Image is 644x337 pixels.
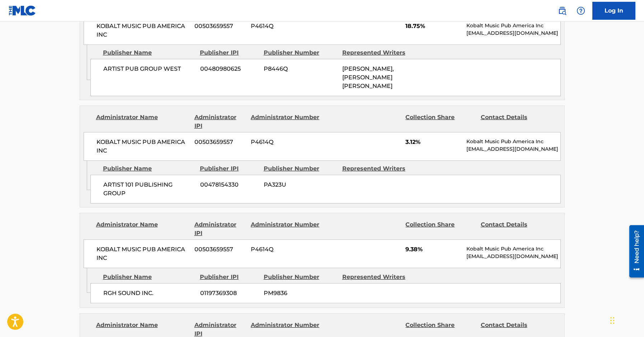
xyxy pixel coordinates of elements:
[624,222,644,281] iframe: Resource Center
[466,145,560,153] p: [EMAIL_ADDRESS][DOMAIN_NAME]
[610,310,615,331] div: Drag
[194,22,245,31] span: 00503659557
[264,65,337,73] span: P8446Q
[103,181,195,198] span: ARTIST 101 PUBLISHING GROUP
[251,220,320,238] div: Administrator Number
[405,138,461,146] span: 3.12%
[96,220,189,238] div: Administrator Name
[405,245,461,254] span: 9.38%
[555,4,569,18] a: Public Search
[342,273,415,281] div: Represented Writers
[466,253,560,260] p: [EMAIL_ADDRESS][DOMAIN_NAME]
[592,2,635,20] a: Log In
[200,181,258,189] span: 00478154330
[342,164,415,173] div: Represented Writers
[200,273,258,281] div: Publisher IPI
[264,48,337,57] div: Publisher Number
[466,29,560,37] p: [EMAIL_ADDRESS][DOMAIN_NAME]
[342,48,415,57] div: Represented Writers
[194,113,245,130] div: Administrator IPI
[577,6,585,15] img: help
[264,181,337,189] span: PA323U
[251,22,320,31] span: P4614Q
[200,65,258,73] span: 00480980625
[405,22,461,31] span: 18.75%
[466,138,560,145] p: Kobalt Music Pub America Inc
[342,65,394,89] span: [PERSON_NAME], [PERSON_NAME] [PERSON_NAME]
[103,289,195,298] span: RGH SOUND INC.
[194,220,245,238] div: Administrator IPI
[264,289,337,298] span: PM9836
[103,65,195,73] span: ARTIST PUB GROUP WEST
[405,113,475,130] div: Collection Share
[251,138,320,146] span: P4614Q
[97,245,189,262] span: KOBALT MUSIC PUB AMERICA INC
[466,245,560,253] p: Kobalt Music Pub America Inc
[200,164,258,173] div: Publisher IPI
[481,113,550,130] div: Contact Details
[103,164,194,173] div: Publisher Name
[558,6,567,15] img: search
[200,289,258,298] span: 01197369308
[481,220,550,238] div: Contact Details
[405,220,475,238] div: Collection Share
[466,22,560,29] p: Kobalt Music Pub America Inc
[574,4,588,18] div: Help
[97,138,189,155] span: KOBALT MUSIC PUB AMERICA INC
[194,245,245,254] span: 00503659557
[103,48,194,57] div: Publisher Name
[200,48,258,57] div: Publisher IPI
[251,113,320,130] div: Administrator Number
[103,273,194,281] div: Publisher Name
[264,164,337,173] div: Publisher Number
[194,138,245,146] span: 00503659557
[264,273,337,281] div: Publisher Number
[9,5,36,16] img: MLC Logo
[97,22,189,39] span: KOBALT MUSIC PUB AMERICA INC
[96,113,189,130] div: Administrator Name
[251,245,320,254] span: P4614Q
[608,303,644,337] iframe: Chat Widget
